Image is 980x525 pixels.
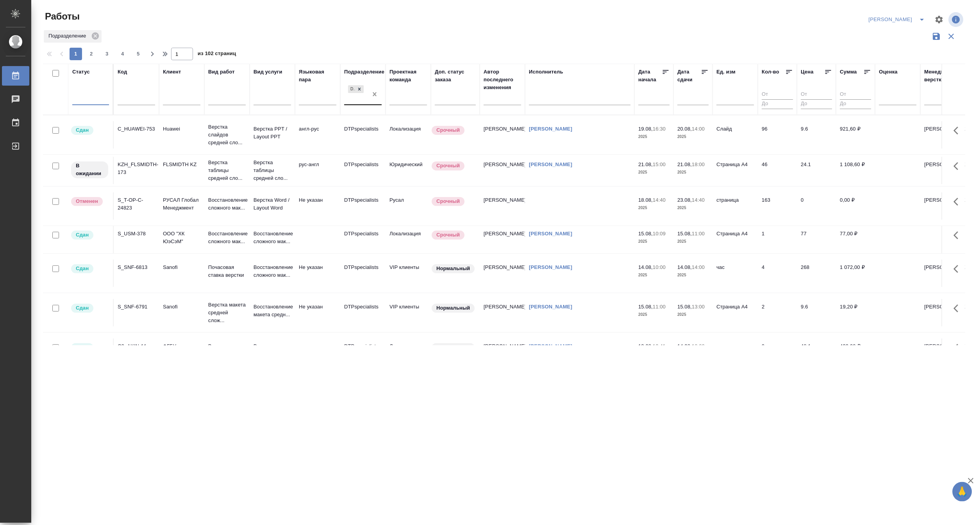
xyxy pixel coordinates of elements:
div: Сумма [840,68,857,76]
td: DTPspecialists [340,192,386,220]
button: Здесь прячутся важные кнопки [949,226,968,245]
td: 96 [758,121,797,149]
div: Ед. изм [717,68,736,76]
p: Sanofi [163,303,200,311]
td: Страница А4 [713,157,758,184]
p: Нормальный [436,304,470,312]
p: 18:00 [692,161,705,167]
td: VIP клиенты [386,299,431,326]
input: До [762,99,793,109]
td: 0,00 ₽ [836,192,875,220]
p: 15.08, [638,304,653,310]
td: 1 072,00 ₽ [836,260,875,287]
p: Сдан [76,126,89,134]
button: 2 [85,48,98,60]
p: 14.08, [678,343,692,349]
td: Слайд [713,121,758,149]
p: Верстка макета средней слож... [208,301,246,324]
td: DTPspecialists [340,157,386,184]
p: 11:00 [692,231,705,237]
div: Оценка [879,68,898,76]
span: Работы [43,10,80,23]
div: Этап отменен, работу выполнять не нужно [70,196,109,207]
p: 2025 [638,168,670,176]
p: 11:00 [653,304,666,310]
p: 15.08, [678,304,692,310]
span: 4 [116,50,129,58]
td: DTPspecialists [340,226,386,253]
div: S_USM-378 [118,230,155,238]
p: 14:00 [692,126,705,132]
td: Страница А4 [713,226,758,253]
div: Менеджер проверил работу исполнителя, передает ее на следующий этап [70,342,109,353]
p: Срочный [436,126,460,134]
p: 13.08, [638,343,653,349]
p: В ожидании [76,162,104,177]
td: 1 [758,226,797,253]
input: До [801,99,832,109]
p: Почасовая ставка верстки [208,263,246,279]
p: Восстановление сложного мак... [208,196,246,212]
div: Код [118,68,127,76]
td: [PERSON_NAME] [480,260,525,287]
div: Клиент [163,68,181,76]
p: 2025 [678,311,709,319]
td: 268 [797,260,836,287]
div: DTPspecialists [347,84,365,94]
p: 14:40 [653,197,666,203]
p: Срочный [436,197,460,205]
p: 18:00 [692,343,705,349]
a: [PERSON_NAME] [529,161,572,167]
button: 4 [116,48,129,60]
td: Локализация [386,226,431,253]
p: 15.08, [638,231,653,237]
td: 2 [758,299,797,326]
span: из 102 страниц [198,49,236,60]
span: Настроить таблицу [930,10,949,29]
div: Менеджер проверил работу исполнителя, передает ее на следующий этап [70,303,109,314]
td: 24.1 [797,157,836,184]
p: 23.08, [678,197,692,203]
td: 77,00 ₽ [836,226,875,253]
div: C3_AKIN-11 [118,342,155,350]
td: [PERSON_NAME] [480,226,525,253]
td: Не указан [295,260,340,287]
div: Проектная команда [390,68,427,84]
div: Языковая пара [299,68,336,84]
p: 15.08, [678,231,692,237]
p: [PERSON_NAME] [925,161,962,168]
p: Восстановление графического... [208,342,246,358]
span: Посмотреть информацию [949,12,965,27]
td: 432,90 ₽ [836,339,875,366]
p: 2025 [638,311,670,319]
td: 1 108,60 ₽ [836,157,875,184]
div: Исполнитель назначен, приступать к работе пока рано [70,161,109,179]
p: Верстка PPT / Layout PPT [254,125,291,141]
input: До [840,99,871,109]
p: РУСАЛ Глобал Менеджмент [163,196,200,212]
span: 🙏 [956,484,969,500]
td: 921,60 ₽ [836,121,875,149]
div: Менеджер проверил работу исполнителя, передает ее на следующий этап [70,263,109,274]
input: От [762,90,793,100]
p: Восстановление графического... [254,342,291,358]
button: 5 [132,48,145,60]
button: 🙏 [953,482,972,502]
div: Менеджер проверил работу исполнителя, передает ее на следующий этап [70,125,109,136]
div: Исполнитель [529,68,563,76]
p: 2025 [678,204,709,212]
td: DTPspecialists [340,339,386,366]
p: Отменен [76,197,98,205]
div: S_SNF-6813 [118,263,155,271]
td: [PERSON_NAME] [480,157,525,184]
td: 9 [758,339,797,366]
p: Восстановление сложного мак... [254,263,291,279]
div: Статус [72,68,90,76]
td: 4 [758,260,797,287]
p: 2025 [678,168,709,176]
p: 18.08, [638,197,653,203]
p: [PERSON_NAME] [925,342,962,350]
div: Цена [801,68,814,76]
p: 14:40 [692,197,705,203]
p: Подразделение [48,32,89,40]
